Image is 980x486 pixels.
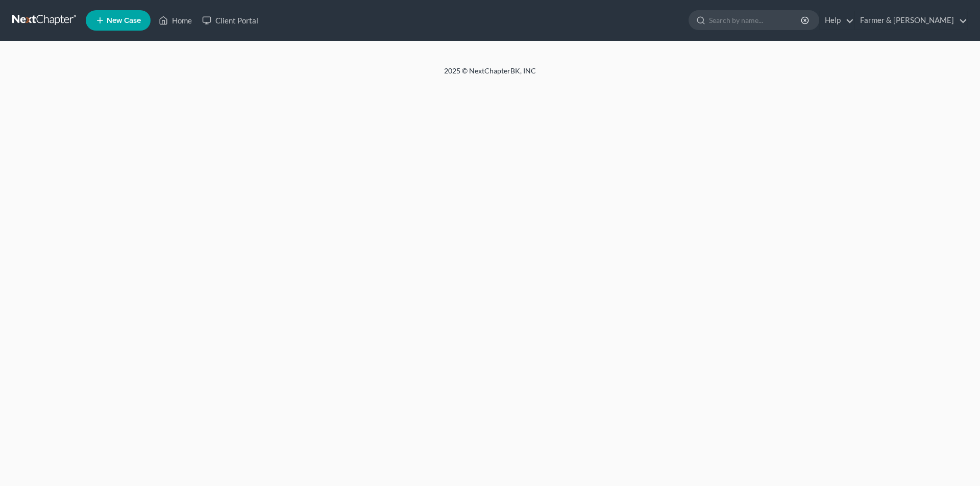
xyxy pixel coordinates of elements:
[154,11,197,30] a: Home
[855,11,967,30] a: Farmer & [PERSON_NAME]
[709,11,802,30] input: Search by name...
[820,11,854,30] a: Help
[199,66,781,84] div: 2025 © NextChapterBK, INC
[107,17,141,24] span: New Case
[197,11,263,30] a: Client Portal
